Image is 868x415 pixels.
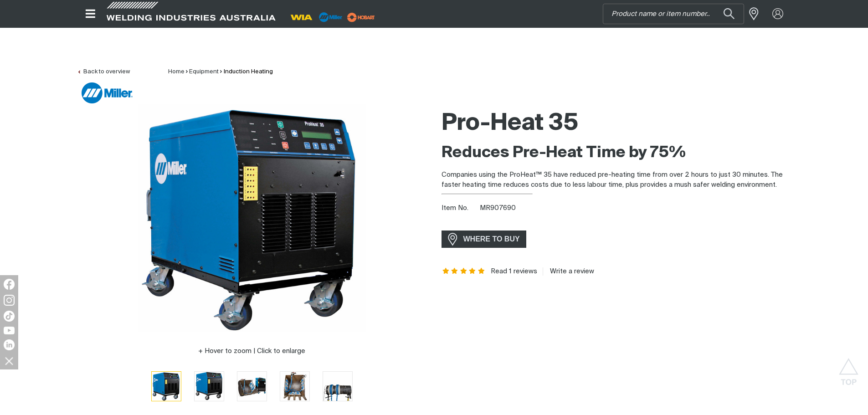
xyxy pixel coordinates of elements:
[442,203,478,214] span: Item No.
[194,371,224,401] button: Go to slide 2
[237,371,267,401] button: Go to slide 3
[4,311,15,322] img: TikTok
[603,4,744,24] input: Product name or item number...
[189,69,219,75] a: Equipment
[491,267,537,276] a: Read 1 reviews
[168,67,273,77] nav: Breadcrumb
[280,371,310,401] button: Go to slide 4
[168,69,185,75] a: Home
[1,353,17,369] img: hide socials
[152,372,181,401] img: Pro-Heat 35
[442,109,791,138] h1: Pro-Heat 35
[193,346,311,357] button: Hover to zoom | Click to enlarge
[195,372,223,400] img: Pro-Heat 35
[838,358,859,379] button: Scroll to top
[543,267,594,276] a: Write a review
[442,143,791,163] h2: Reduces Pre-Heat Time by 75%
[344,10,378,24] img: miller
[4,279,15,290] img: Facebook
[237,372,267,401] img: Pro-Heat 35
[323,371,353,401] button: Go to slide 5
[457,232,526,246] span: WHERE TO BUY
[77,69,130,75] a: Back to overview of Induction Heating
[138,104,366,332] img: Pro-Heat 35
[480,205,516,211] span: MR907690
[344,14,378,20] a: miller
[4,295,15,306] img: Instagram
[714,4,745,24] button: Search products
[82,82,133,103] img: Miller
[442,268,486,275] span: Rating: 5
[280,372,309,401] img: Pro-Heat 35
[442,231,527,247] a: WHERE TO BUY
[442,170,791,190] p: Companies using the ProHeat™ 35 have reduced pre-heating time from over 2 hours to just 30 minute...
[224,69,273,75] a: Induction Heating
[151,371,181,401] button: Go to slide 1
[323,372,352,401] img: Pro-Heat 35
[4,339,15,350] img: LinkedIn
[4,327,15,334] img: YouTube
